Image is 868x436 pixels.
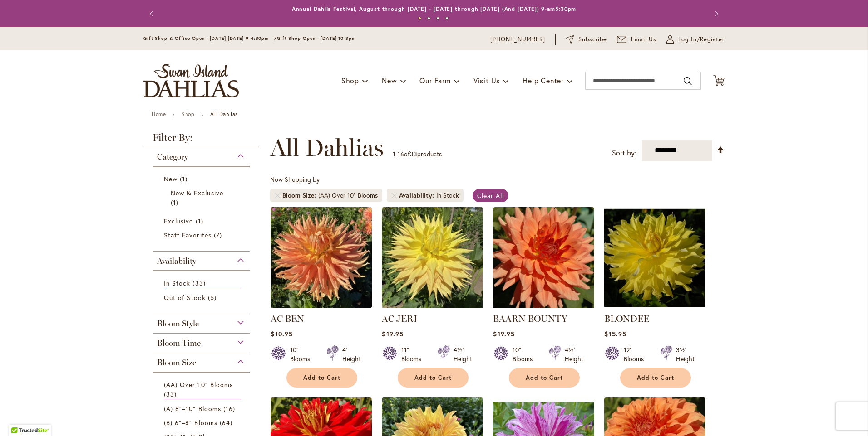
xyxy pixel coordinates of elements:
[620,368,691,388] button: Add to Cart
[271,207,372,308] img: AC BEN
[493,207,594,308] img: Baarn Bounty
[282,191,318,200] span: Bloom Size
[604,329,626,338] span: $15.95
[393,150,395,158] span: 1
[164,174,241,184] a: New
[164,216,241,226] a: Exclusive
[473,189,508,202] a: Clear All
[271,313,304,324] a: AC BEN
[617,35,657,44] a: Email Us
[410,150,417,158] span: 33
[286,368,357,388] button: Add to Cart
[382,329,403,338] span: $19.95
[164,389,179,399] span: 33
[341,76,359,85] span: Shop
[164,380,241,399] a: (AA) Over 10" Blooms 33
[604,301,705,310] a: Blondee
[171,188,234,207] a: New &amp; Exclusive
[477,191,504,200] span: Clear All
[164,293,206,302] span: Out of Stock
[157,319,199,329] span: Bloom Style
[398,150,404,158] span: 16
[566,35,607,44] a: Subscribe
[565,345,583,363] div: 4½' Height
[493,301,594,310] a: Baarn Bounty
[666,35,725,44] a: Log In/Register
[210,111,238,117] strong: All Dahlias
[164,279,190,287] span: In Stock
[180,174,190,184] span: 1
[271,329,292,338] span: $10.95
[473,76,500,85] span: Visit Us
[399,191,436,200] span: Availability
[303,374,340,382] span: Add to Cart
[454,345,472,363] div: 4½' Height
[676,345,695,363] div: 3½' Height
[604,207,705,308] img: Blondee
[318,191,378,200] div: (AA) Over 10" Blooms
[612,145,636,161] label: Sort by:
[192,278,207,288] span: 33
[490,35,545,44] a: [PHONE_NUMBER]
[171,189,223,197] span: New & Exclusive
[382,207,483,308] img: AC Jeri
[143,64,239,97] a: store logo
[271,301,372,310] a: AC BEN
[157,256,196,266] span: Availability
[270,134,384,161] span: All Dahlias
[342,345,361,363] div: 4' Height
[401,345,427,363] div: 11" Blooms
[578,35,607,44] span: Subscribe
[382,313,417,324] a: AC JERI
[214,230,224,240] span: 7
[182,111,194,117] a: Shop
[706,5,725,23] button: Next
[398,368,469,388] button: Add to Cart
[513,345,538,363] div: 10" Blooms
[152,111,166,117] a: Home
[427,17,430,20] button: 2 of 4
[164,278,241,288] a: In Stock 33
[631,35,657,44] span: Email Us
[223,404,237,413] span: 16
[277,35,356,41] span: Gift Shop Open - [DATE] 10-3pm
[164,230,241,240] a: Staff Favorites
[604,313,649,324] a: BLONDEE
[164,174,178,183] span: New
[164,404,221,413] span: (A) 8"–10" Blooms
[382,301,483,310] a: AC Jeri
[436,191,459,200] div: In Stock
[220,418,235,427] span: 64
[164,380,233,389] span: (AA) Over 10" Blooms
[164,217,193,225] span: Exclusive
[391,193,397,198] a: Remove Availability In Stock
[292,5,577,12] a: Annual Dahlia Festival, August through [DATE] - [DATE] through [DATE] (And [DATE]) 9-am5:30pm
[526,374,563,382] span: Add to Cart
[393,147,442,161] p: - of products
[637,374,674,382] span: Add to Cart
[157,358,196,368] span: Bloom Size
[7,404,32,429] iframe: Launch Accessibility Center
[275,193,280,198] a: Remove Bloom Size (AA) Over 10" Blooms
[290,345,316,363] div: 10" Blooms
[436,17,439,20] button: 3 of 4
[164,231,212,239] span: Staff Favorites
[164,418,217,427] span: (B) 6"–8" Blooms
[678,35,725,44] span: Log In/Register
[143,35,277,41] span: Gift Shop & Office Open - [DATE]-[DATE] 9-4:30pm /
[414,374,452,382] span: Add to Cart
[270,175,320,184] span: Now Shopping by
[164,404,241,413] a: (A) 8"–10" Blooms 16
[509,368,580,388] button: Add to Cart
[624,345,649,363] div: 12" Blooms
[157,152,188,162] span: Category
[171,198,181,207] span: 1
[445,17,449,20] button: 4 of 4
[164,418,241,427] a: (B) 6"–8" Blooms 64
[208,293,219,302] span: 5
[418,17,421,20] button: 1 of 4
[382,76,397,85] span: New
[523,76,564,85] span: Help Center
[196,216,206,226] span: 1
[143,5,162,23] button: Previous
